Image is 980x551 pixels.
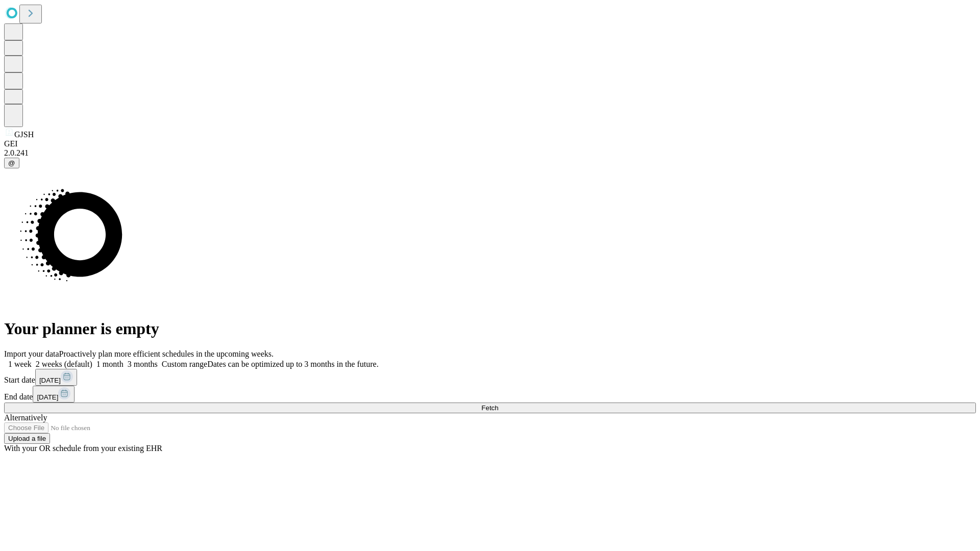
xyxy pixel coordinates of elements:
span: [DATE] [39,377,61,384]
span: Custom range [162,360,207,368]
button: @ [4,158,19,168]
span: Proactively plan more efficient schedules in the upcoming weeks. [59,349,274,358]
span: 3 months [128,360,158,368]
div: End date [4,386,976,403]
span: Fetch [481,404,498,412]
button: [DATE] [33,386,75,403]
button: [DATE] [35,369,77,386]
span: Alternatively [4,413,47,422]
span: With your OR schedule from your existing EHR [4,444,162,453]
button: Upload a file [4,433,50,444]
span: 1 month [96,360,124,368]
span: @ [8,159,15,167]
span: GJSH [14,130,34,139]
span: Import your data [4,349,59,358]
div: GEI [4,139,976,148]
div: Start date [4,369,976,386]
span: 2 weeks (default) [36,360,92,368]
div: 2.0.241 [4,148,976,158]
span: Dates can be optimized up to 3 months in the future. [207,360,378,368]
span: [DATE] [37,393,58,401]
span: 1 week [8,360,32,368]
h1: Your planner is empty [4,319,976,338]
button: Fetch [4,403,976,413]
